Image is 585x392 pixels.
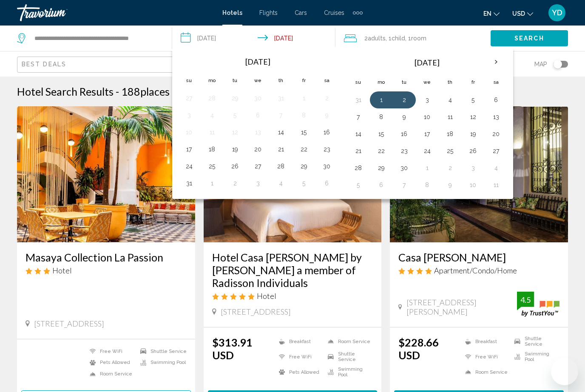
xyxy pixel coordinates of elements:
button: Day 29 [228,92,242,104]
button: Day 14 [274,126,288,138]
button: Search [491,30,568,46]
button: Day 4 [443,94,457,106]
span: Map [534,58,547,70]
span: USD [512,10,525,17]
button: Day 11 [489,179,503,191]
li: Free WiFi [461,351,510,362]
button: Day 8 [375,111,388,123]
button: Day 3 [466,162,480,174]
button: Day 28 [205,92,219,104]
button: Day 6 [489,94,503,106]
li: Pets Allowed [85,359,136,366]
button: Day 12 [466,111,480,123]
span: Room [411,35,426,42]
button: Day 20 [489,128,503,140]
h3: Masaya Collection La Passion [26,251,187,264]
button: Day 24 [420,145,434,157]
img: Hotel image [17,106,195,242]
button: Day 15 [375,128,388,140]
button: Day 31 [182,177,196,189]
button: Day 3 [182,109,196,121]
button: Day 5 [466,94,480,106]
button: Day 4 [274,177,288,189]
h1: Hotel Search Results [17,85,114,98]
button: Day 21 [352,145,365,157]
button: Day 2 [228,177,242,189]
button: Extra navigation items [353,6,363,20]
button: Day 30 [320,160,334,172]
a: Travorium [17,4,214,21]
button: Day 13 [489,111,503,123]
a: Hotels [222,9,242,16]
button: Day 2 [443,162,457,174]
iframe: Button to launch messaging window [551,358,578,385]
a: Flights [259,9,278,16]
button: Day 16 [398,128,411,140]
button: Day 17 [420,128,434,140]
div: 4 star Apartment [398,266,559,275]
button: Day 4 [489,162,503,174]
button: Day 26 [466,145,480,157]
li: Breakfast [275,336,324,347]
button: Day 6 [375,179,388,191]
li: Pets Allowed [275,366,324,378]
span: [STREET_ADDRESS] [34,319,104,328]
button: Next month [485,52,508,72]
button: Day 2 [320,92,334,104]
button: Day 30 [251,92,265,104]
span: Hotel [257,291,276,301]
li: Shuttle Service [136,348,187,355]
ins: $313.91 USD [212,336,253,361]
button: Day 22 [375,145,388,157]
button: Day 26 [228,160,242,172]
li: Room Service [85,370,136,378]
li: Shuttle Service [510,336,559,347]
button: Day 5 [228,109,242,121]
button: Day 4 [205,109,219,121]
li: Free WiFi [275,351,324,362]
div: 4.5 [517,295,534,305]
li: Room Service [461,366,510,378]
mat-select: Sort by [22,61,193,68]
button: Day 25 [205,160,219,172]
button: Day 8 [297,109,311,121]
button: Day 27 [182,92,196,104]
button: Day 28 [274,160,288,172]
button: Day 9 [398,111,411,123]
button: Day 5 [352,179,365,191]
a: Casa [PERSON_NAME] [398,251,559,264]
button: Day 29 [375,162,388,174]
button: Day 31 [352,94,365,106]
button: Day 7 [398,179,411,191]
span: Cars [295,9,307,16]
button: Day 6 [251,109,265,121]
button: Day 12 [228,126,242,138]
h2: 188 [121,85,260,98]
button: Day 15 [297,126,311,138]
button: Day 2 [398,94,411,106]
div: 5 star Hotel [212,291,373,301]
img: trustyou-badge.svg [517,292,559,317]
ins: $228.66 USD [398,336,439,361]
button: Day 1 [297,92,311,104]
button: Day 25 [443,145,457,157]
button: Day 5 [297,177,311,189]
button: Day 8 [420,179,434,191]
button: Day 18 [205,143,219,155]
button: Day 24 [182,160,196,172]
button: Day 31 [274,92,288,104]
li: Shuttle Service [324,351,373,362]
span: YD [552,9,562,17]
a: Hotel Casa [PERSON_NAME] by [PERSON_NAME] a member of Radisson Individuals [212,251,373,289]
button: Day 23 [320,143,334,155]
button: Day 29 [297,160,311,172]
li: Breakfast [461,336,510,347]
button: Day 11 [205,126,219,138]
button: Day 19 [466,128,480,140]
button: Day 22 [297,143,311,155]
th: [DATE] [370,52,485,73]
button: Day 23 [398,145,411,157]
button: Day 6 [320,177,334,189]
